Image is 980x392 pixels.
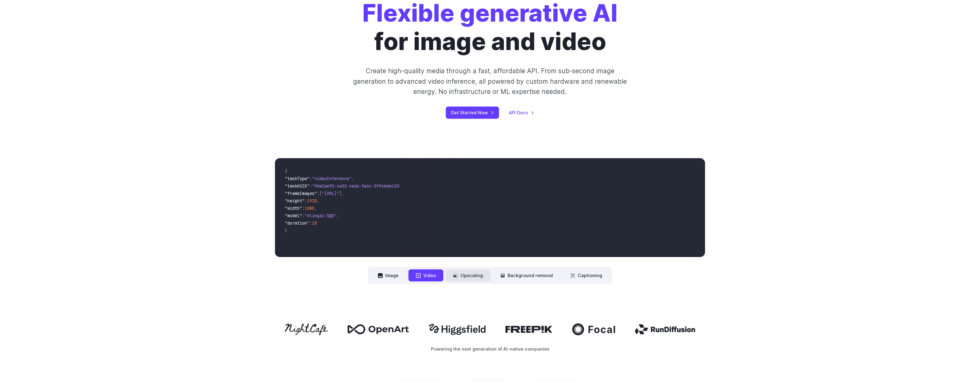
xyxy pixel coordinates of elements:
[319,191,322,196] span: [
[305,213,337,218] span: "klingai:5@3"
[312,220,317,226] span: 10
[285,168,287,174] span: {
[339,191,342,196] span: ]
[302,205,305,211] span: :
[493,269,560,281] button: Background removal
[310,176,312,181] span: :
[285,228,287,233] span: }
[305,205,315,211] span: 1080
[285,191,317,196] span: "frameImages"
[305,198,307,204] span: :
[315,205,317,211] span: ,
[509,109,534,116] a: API Docs
[285,220,310,226] span: "duration"
[563,269,610,281] button: Captioning
[285,176,310,181] span: "taskType"
[310,183,312,189] span: :
[317,198,319,204] span: ,
[446,107,499,119] a: Get Started Now
[307,198,317,204] span: 1920
[446,269,490,281] button: Upscaling
[310,220,312,226] span: :
[285,205,302,211] span: "width"
[285,213,302,218] span: "model"
[370,269,406,281] button: Image
[337,213,339,218] span: ,
[312,176,352,181] span: "videoInference"
[302,213,305,218] span: :
[342,191,344,196] span: ,
[322,191,339,196] span: "[URL]"
[312,183,406,189] span: "9da2ae93-4a32-4e6b-9a6c-2f9cbeb62301"
[275,345,705,352] p: Powering the next generation of AI-native companies
[353,66,628,97] p: Create high-quality media through a fast, affordable API. From sub-second image generation to adv...
[285,183,310,189] span: "taskUUID"
[317,191,319,196] span: :
[352,176,354,181] span: ,
[408,269,443,281] button: Video
[285,198,305,204] span: "height"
